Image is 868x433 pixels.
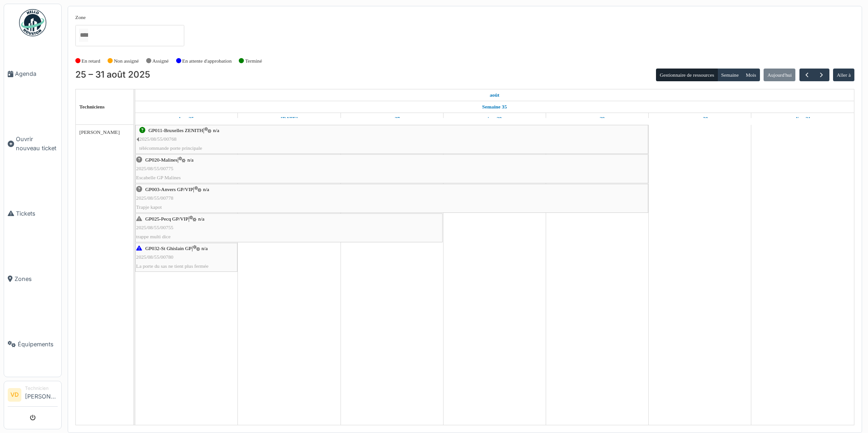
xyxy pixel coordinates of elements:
label: Assigné [153,57,169,65]
span: n/a [203,187,209,192]
div: | [136,185,647,212]
label: Non assigné [114,57,139,65]
div: | [136,156,647,182]
span: 2025/08/55/00768 [139,136,177,142]
span: [PERSON_NAME] [79,129,120,135]
label: En attente d'approbation [182,57,232,65]
span: trappe multi dice [136,234,171,239]
span: GP020-Malines [145,157,178,162]
span: n/a [187,157,194,162]
span: GP003-Anvers GP/VIP [145,187,193,192]
a: 30 août 2025 [690,113,710,124]
a: Ouvrir nouveau ticket [4,107,61,181]
span: La porte du sas ne tient plus fermée [136,263,208,269]
input: Tous [79,29,88,42]
button: Semaine [717,69,742,81]
span: GP025-Pecq GP/VIP [145,216,188,221]
span: GP011-Bruxelles ZENITH [148,128,203,133]
button: Gestionnaire de ressources [656,69,718,81]
a: 25 août 2025 [488,89,502,101]
a: 25 août 2025 [177,113,196,124]
button: Aujourd'hui [764,69,795,81]
button: Aller à [833,69,854,81]
span: n/a [213,128,219,133]
button: Mois [742,69,760,81]
a: 26 août 2025 [278,113,300,124]
span: Escabelle GP Malines [136,175,181,180]
button: Précédent [799,69,814,82]
a: 27 août 2025 [382,113,402,124]
div: | [136,244,237,271]
a: Semaine 35 [480,101,509,113]
a: Agenda [4,41,61,107]
a: Zones [4,246,61,311]
h2: 25 – 31 août 2025 [75,69,150,80]
label: Terminé [245,57,262,65]
span: 2025/08/55/00778 [136,195,173,201]
li: [PERSON_NAME] [25,385,58,404]
span: 2025/08/55/00780 [136,254,173,260]
label: Zone [75,14,86,21]
div: Technicien [25,385,58,392]
div: | [139,126,647,153]
span: Agenda [15,69,58,78]
span: 2025/08/55/00775 [136,166,173,171]
li: VD [8,388,21,402]
a: Tickets [4,181,61,246]
button: Suivant [814,69,829,82]
span: GP032-St Ghislain GP [145,246,192,251]
a: VD Technicien[PERSON_NAME] [8,385,58,407]
span: 2025/08/55/00755 [136,225,173,230]
span: Zones [15,275,58,283]
span: n/a [198,216,205,221]
a: 31 août 2025 [792,113,813,124]
span: n/a [202,246,208,251]
a: 28 août 2025 [485,113,504,124]
span: Ouvrir nouveau ticket [16,135,58,152]
span: télécommande porte principale [139,145,202,151]
div: | [136,215,442,241]
label: En retard [82,57,100,65]
img: Badge_color-CXgf-gQk.svg [19,9,46,36]
a: 29 août 2025 [587,113,607,124]
span: Équipements [18,340,58,349]
span: Tickets [16,209,58,218]
a: Équipements [4,311,61,377]
span: Trapje kapot [136,204,162,210]
span: Techniciens [79,104,105,109]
